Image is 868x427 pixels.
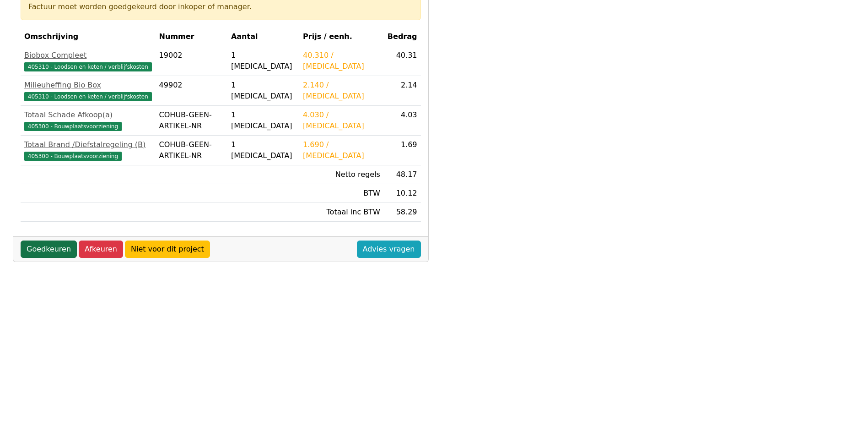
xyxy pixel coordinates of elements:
td: 10.12 [384,184,421,203]
th: Bedrag [384,27,421,46]
td: COHUB-GEEN-ARTIKEL-NR [156,136,227,165]
a: Niet voor dit project [125,241,210,258]
div: 40.310 / [MEDICAL_DATA] [303,50,380,72]
td: Totaal inc BTW [299,203,384,222]
div: 4.030 / [MEDICAL_DATA] [303,109,380,131]
div: Totaal Brand /Diefstalregeling (B) [24,139,152,150]
td: 4.03 [384,106,421,136]
th: Prijs / eenh. [299,27,384,46]
div: Totaal Schade Afkoop(a) [24,109,152,120]
div: 1 [MEDICAL_DATA] [231,139,296,161]
a: Afkeuren [79,241,123,258]
a: Totaal Schade Afkoop(a)405300 - Bouwplaatsvoorziening [24,109,152,131]
a: Biobox Compleet405310 - Loodsen en keten / verblijfskosten [24,50,152,72]
span: 405300 - Bouwplaatsvoorziening [24,152,122,161]
div: 1 [MEDICAL_DATA] [231,109,296,131]
td: Netto regels [299,165,384,184]
td: 1.69 [384,136,421,165]
div: Biobox Compleet [24,50,152,61]
td: 58.29 [384,203,421,222]
th: Nummer [156,27,227,46]
a: Goedkeuren [21,241,77,258]
div: Factuur moet worden goedgekeurd door inkoper of manager. [28,1,413,12]
div: Milieuheffing Bio Box [24,80,152,91]
td: 19002 [156,46,227,76]
td: 2.14 [384,76,421,106]
td: 40.31 [384,46,421,76]
div: 2.140 / [MEDICAL_DATA] [303,80,380,102]
td: 49902 [156,76,227,106]
a: Totaal Brand /Diefstalregeling (B)405300 - Bouwplaatsvoorziening [24,139,152,161]
a: Advies vragen [357,241,421,258]
div: 1 [MEDICAL_DATA] [231,80,296,102]
a: Milieuheffing Bio Box405310 - Loodsen en keten / verblijfskosten [24,80,152,102]
td: COHUB-GEEN-ARTIKEL-NR [156,106,227,136]
th: Omschrijving [21,27,156,46]
th: Aantal [227,27,299,46]
td: 48.17 [384,165,421,184]
div: 1 [MEDICAL_DATA] [231,50,296,72]
span: 405310 - Loodsen en keten / verblijfskosten [24,92,152,101]
div: 1.690 / [MEDICAL_DATA] [303,139,380,161]
td: BTW [299,184,384,203]
span: 405310 - Loodsen en keten / verblijfskosten [24,62,152,71]
span: 405300 - Bouwplaatsvoorziening [24,122,122,131]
